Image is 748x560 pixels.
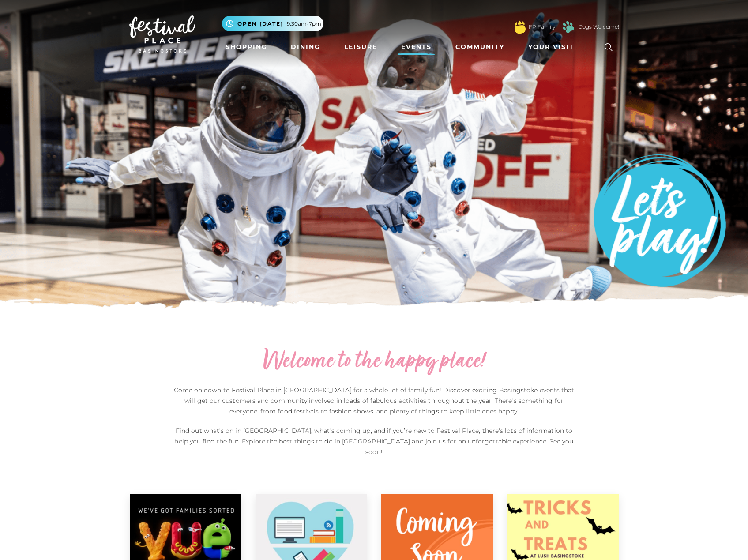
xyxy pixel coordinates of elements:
[222,39,271,55] a: Shopping
[222,16,323,31] button: Open [DATE] 9.30am-7pm
[171,385,577,417] p: Come on down to Festival Place in [GEOGRAPHIC_DATA] for a whole lot of family fun! Discover excit...
[171,348,577,376] h2: Welcome to the happy place!
[525,39,582,55] a: Your Visit
[529,23,555,31] a: FP Family
[237,20,283,28] span: Open [DATE]
[528,42,574,52] span: Your Visit
[578,23,619,31] a: Dogs Welcome!
[398,39,435,55] a: Events
[341,39,381,55] a: Leisure
[452,39,508,55] a: Community
[129,15,195,53] img: Festival Place Logo
[171,425,577,457] p: Find out what’s on in [GEOGRAPHIC_DATA], what’s coming up, and if you’re new to Festival Place, t...
[287,39,324,55] a: Dining
[287,20,321,28] span: 9.30am-7pm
